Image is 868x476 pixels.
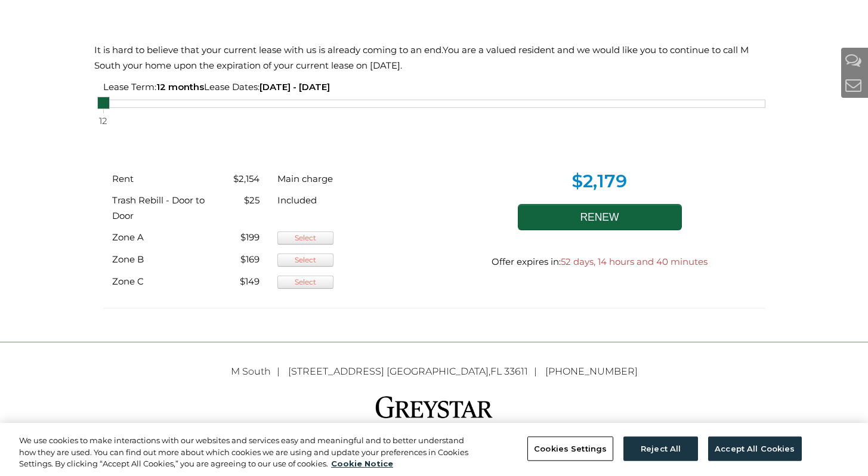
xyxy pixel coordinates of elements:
span: It is hard to believe that your current lease with us is already coming to an end. [94,44,443,55]
div: Trash Rebill - Door to Door [103,193,214,224]
a: [PHONE_NUMBER] [545,366,638,377]
a: Help And Support [845,50,861,70]
span: [DATE] - [DATE] [260,81,330,92]
span: [STREET_ADDRESS] [288,366,384,377]
div: $169 [214,252,269,267]
button: Reject All [623,436,698,461]
span: FL [490,366,502,377]
span: M South [231,366,286,377]
div: Lease Term: Lease Dates: [94,79,774,108]
div: Zone B [103,252,214,268]
img: Greystar logo and Greystar website [375,394,494,420]
span: $2,179 [572,171,627,191]
span: , [288,366,543,377]
div: We use cookies to make interactions with our websites and services easy and meaningful and to bet... [19,435,477,470]
span: 12 [97,113,109,130]
button: Renew [518,204,682,230]
button: Cookies Settings [527,436,613,461]
span: 52 days, 14 hours and 40 minutes [561,256,708,267]
a: Select [277,231,333,245]
div: Rent [103,171,214,187]
div: Included [268,193,351,208]
span: 33611 [504,366,528,377]
a: M South [STREET_ADDRESS] [GEOGRAPHIC_DATA],FL 33611 [231,366,543,377]
button: Accept All Cookies [708,436,801,461]
div: Zone A [103,230,214,246]
div: $199 [214,230,269,245]
span: $25 [244,194,260,206]
a: Contact [845,75,861,95]
div: $149 [214,274,269,289]
span: $2,154 [233,173,260,184]
a: More information about your privacy [331,459,393,468]
span: 12 months [156,81,204,92]
p: Offer expires in: [443,254,756,270]
a: Select [277,276,333,289]
div: Main charge [268,171,351,187]
div: Zone C [103,274,214,290]
a: Select [277,254,333,267]
span: [GEOGRAPHIC_DATA] [387,366,489,377]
